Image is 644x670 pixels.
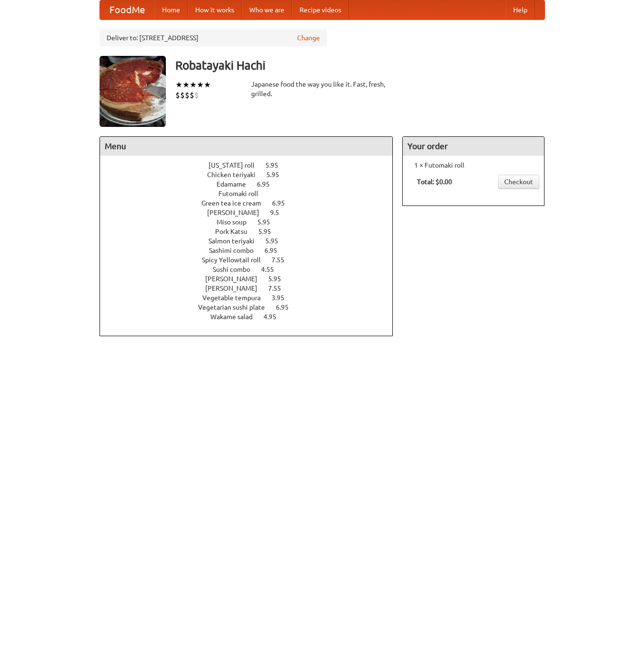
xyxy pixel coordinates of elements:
[265,161,288,169] span: 5.95
[292,0,349,19] a: Recipe videos
[154,0,188,19] a: Home
[257,180,279,188] span: 6.95
[264,247,287,254] span: 6.95
[197,80,204,90] li: ★
[417,178,452,186] b: Total: $0.00
[272,294,294,302] span: 3.95
[194,90,199,100] li: $
[408,161,539,170] li: 1 × Futomaki roll
[190,90,194,100] li: $
[263,313,286,321] span: 4.95
[215,228,289,235] a: Pork Katsu 5.95
[100,56,166,127] img: angular.jpg
[175,90,180,100] li: $
[209,161,264,169] span: [US_STATE] roll
[270,209,289,216] span: 9.5
[182,80,190,90] li: ★
[202,256,270,264] span: Spicy Yellowtail roll
[217,218,288,226] a: Miso soup 5.95
[403,137,544,156] h4: Your order
[498,175,539,189] a: Checkout
[251,80,393,98] div: Japanese food the way you like it. Fast, fresh, grilled.
[207,171,297,179] a: Chicken teriyaki 5.95
[188,0,242,19] a: How it works
[204,80,211,90] li: ★
[201,199,271,207] span: Green tea ice cream
[198,304,274,311] span: Vegetarian sushi plate
[209,247,263,254] span: Sashimi combo
[185,90,190,100] li: $
[258,228,281,235] span: 5.95
[202,294,270,302] span: Vegetable tempura
[209,237,264,245] span: Salmon teriyaki
[506,0,535,19] a: Help
[268,285,290,292] span: 7.55
[209,237,296,245] a: Salmon teriyaki 5.95
[209,161,296,169] a: [US_STATE] roll 5.95
[175,80,182,90] li: ★
[209,247,295,254] a: Sashimi combo 6.95
[268,275,290,283] span: 5.95
[215,228,257,235] span: Pork Katsu
[100,137,393,156] h4: Menu
[205,285,267,292] span: [PERSON_NAME]
[217,180,255,188] span: Edamame
[198,304,306,311] a: Vegetarian sushi plate 6.95
[266,171,289,179] span: 5.95
[272,199,294,207] span: 6.95
[210,313,262,321] span: Wakame salad
[297,33,320,43] a: Change
[218,190,268,197] span: Futomaki roll
[257,218,280,226] span: 5.95
[190,80,197,90] li: ★
[202,294,302,302] a: Vegetable tempura 3.95
[205,275,299,283] a: [PERSON_NAME] 5.95
[276,304,298,311] span: 6.95
[207,209,297,216] a: [PERSON_NAME] 9.5
[213,266,260,273] span: Sushi combo
[175,56,545,75] h3: Robatayaki Hachi
[201,199,302,207] a: Green tea ice cream 6.95
[218,190,285,197] a: Futomaki roll
[265,237,288,245] span: 5.95
[205,275,267,283] span: [PERSON_NAME]
[210,313,294,321] a: Wakame salad 4.95
[207,171,265,179] span: Chicken teriyaki
[213,266,291,273] a: Sushi combo 4.55
[100,29,327,46] div: Deliver to: [STREET_ADDRESS]
[207,209,269,216] span: [PERSON_NAME]
[180,90,185,100] li: $
[217,218,256,226] span: Miso soup
[205,285,299,292] a: [PERSON_NAME] 7.55
[261,266,283,273] span: 4.55
[272,256,294,264] span: 7.55
[217,180,287,188] a: Edamame 6.95
[202,256,302,264] a: Spicy Yellowtail roll 7.55
[100,0,154,19] a: FoodMe
[242,0,292,19] a: Who we are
